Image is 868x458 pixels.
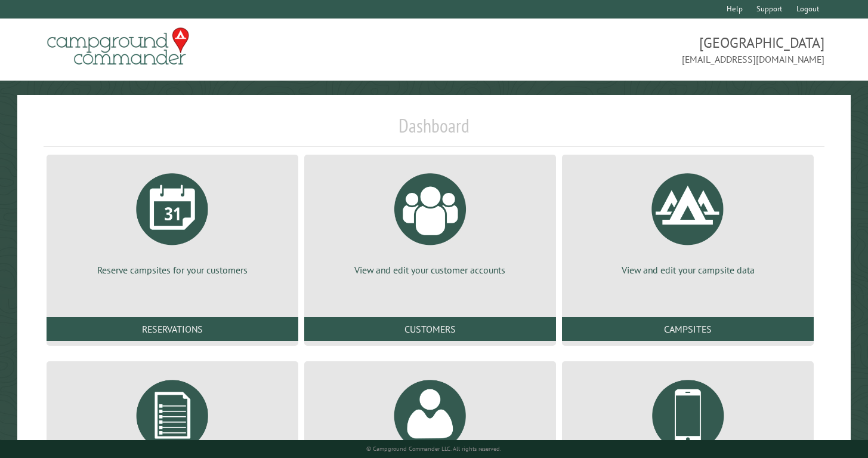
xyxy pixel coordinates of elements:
p: View and edit your customer accounts [319,263,542,276]
a: View and edit your campsite data [576,164,799,276]
a: Reservations [47,317,298,341]
h1: Dashboard [44,114,825,147]
small: © Campground Commander LLC. All rights reserved. [366,445,501,453]
p: Reserve campsites for your customers [61,263,284,276]
p: View and edit your campsite data [576,263,799,276]
span: [GEOGRAPHIC_DATA] [EMAIL_ADDRESS][DOMAIN_NAME] [434,33,825,66]
img: Campground Commander [44,23,193,70]
a: Reserve campsites for your customers [61,164,284,276]
a: Customers [304,317,556,341]
a: View and edit your customer accounts [319,164,542,276]
a: Campsites [562,317,814,341]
